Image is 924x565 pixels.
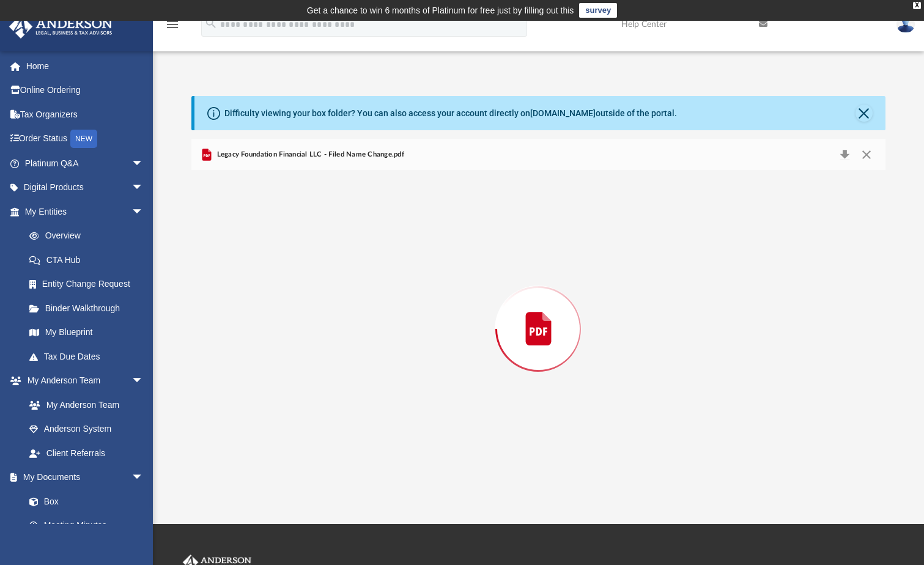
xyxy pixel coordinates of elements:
[833,146,856,163] button: Download
[131,151,156,176] span: arrow_drop_down
[9,369,156,393] a: My Anderson Teamarrow_drop_down
[9,199,162,224] a: My Entitiesarrow_drop_down
[165,17,180,32] i: menu
[131,175,156,201] span: arrow_drop_down
[131,465,156,490] span: arrow_drop_down
[17,272,162,297] a: Entity Change Request
[17,417,156,441] a: Anderson System
[856,146,878,163] button: Close
[6,15,116,39] img: Anderson Advisors Platinum Portal
[307,3,574,18] div: Get a chance to win 6 months of Platinum for free just by filling out this
[70,130,97,148] div: NEW
[9,54,162,78] a: Home
[17,224,162,248] a: Overview
[913,2,921,9] div: close
[9,78,162,103] a: Online Ordering
[856,105,873,122] button: Close
[214,149,404,160] span: Legacy Foundation Financial LLC - Filed Name Change.pdf
[224,107,677,120] div: Difficulty viewing your box folder? You can also access your account directly on outside of the p...
[131,369,156,394] span: arrow_drop_down
[17,489,150,514] a: Box
[9,465,156,490] a: My Documentsarrow_drop_down
[191,139,885,487] div: Preview
[17,393,150,417] a: My Anderson Team
[9,127,162,152] a: Order StatusNEW
[896,15,915,33] img: User Pic
[17,296,162,320] a: Binder Walkthrough
[204,17,218,30] i: search
[17,320,156,345] a: My Blueprint
[17,344,162,369] a: Tax Due Dates
[17,248,162,272] a: CTA Hub
[131,199,156,224] span: arrow_drop_down
[9,151,162,175] a: Platinum Q&Aarrow_drop_down
[17,441,156,465] a: Client Referrals
[9,102,162,127] a: Tax Organizers
[17,514,156,538] a: Meeting Minutes
[579,3,617,18] a: survey
[530,108,596,118] a: [DOMAIN_NAME]
[165,23,180,32] a: menu
[9,175,162,200] a: Digital Productsarrow_drop_down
